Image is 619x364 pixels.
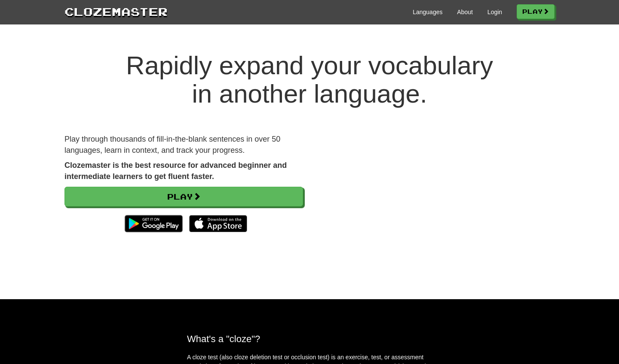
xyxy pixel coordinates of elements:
[517,4,555,19] a: Play
[64,161,287,181] strong: Clozemaster is the best resource for advanced beginner and intermediate learners to get fluent fa...
[487,8,502,16] a: Login
[457,8,473,16] a: About
[64,134,303,156] p: Play through thousands of fill-in-the-blank sentences in over 50 languages, learn in context, and...
[64,3,168,19] a: Clozemaster
[120,211,187,237] img: Get it on Google Play
[187,334,432,344] h2: What's a "cloze"?
[64,187,303,206] a: Play
[413,8,442,16] a: Languages
[189,215,247,232] img: Download_on_the_App_Store_Badge_US-UK_135x40-25178aeef6eb6b83b96f5f2d004eda3bffbb37122de64afbaef7...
